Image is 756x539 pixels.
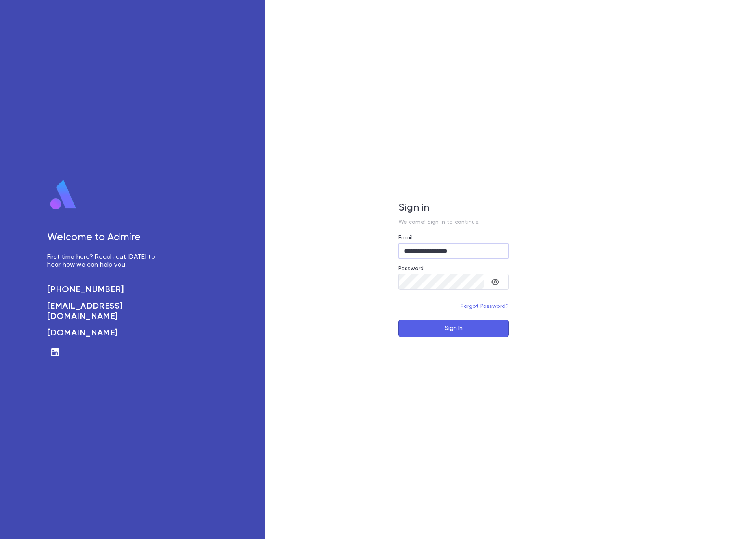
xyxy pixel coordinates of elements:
p: Welcome! Sign in to continue. [398,219,509,225]
button: Sign In [398,320,509,337]
label: Password [398,265,424,272]
h5: Welcome to Admire [47,232,164,244]
a: [DOMAIN_NAME] [47,328,164,338]
img: logo [47,179,80,211]
button: toggle password visibility [487,274,503,290]
a: [EMAIL_ADDRESS][DOMAIN_NAME] [47,301,164,322]
a: Forgot Password? [461,304,509,309]
h5: Sign in [398,202,509,214]
label: Email [398,235,413,241]
p: First time here? Reach out [DATE] to hear how we can help you. [47,253,164,269]
a: [PHONE_NUMBER] [47,285,164,295]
